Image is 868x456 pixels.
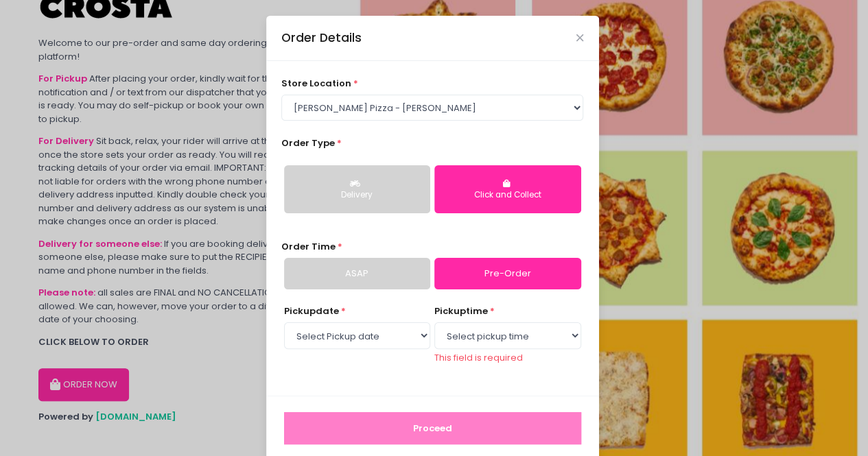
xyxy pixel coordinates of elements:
[434,304,488,317] span: pickup time
[576,34,583,41] button: Close
[284,258,430,289] a: ASAP
[294,189,421,202] div: Delivery
[281,29,362,47] div: Order Details
[281,136,335,149] span: Order Type
[284,304,339,317] span: Pickup date
[434,351,580,365] div: This field is required
[284,412,581,445] button: Proceed
[281,77,351,90] span: store location
[444,189,571,202] div: Click and Collect
[434,258,580,289] a: Pre-Order
[284,165,430,213] button: Delivery
[281,240,336,253] span: Order Time
[434,165,580,213] button: Click and Collect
